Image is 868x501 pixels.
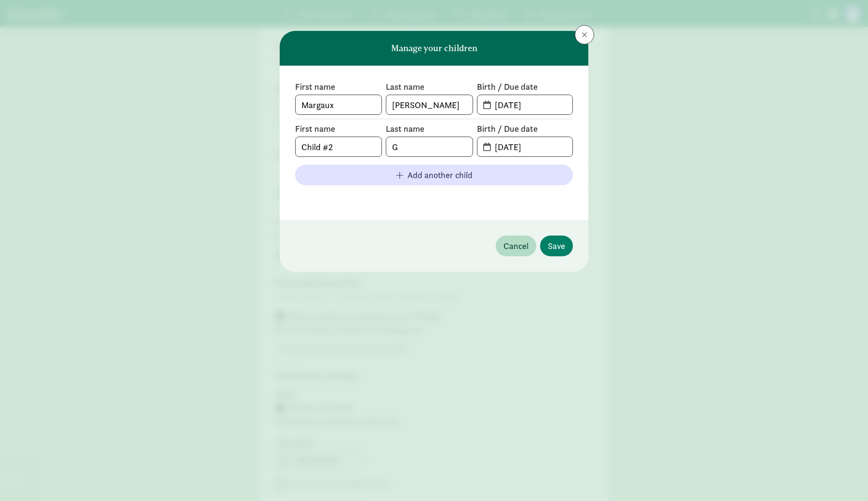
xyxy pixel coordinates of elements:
input: MM-DD-YYYY [489,95,572,114]
span: Save [548,239,565,252]
label: First name [295,81,382,93]
label: Last name [386,81,473,93]
button: Add another child [295,165,573,185]
label: First name [295,123,382,135]
span: Cancel [503,239,529,252]
button: Save [540,236,573,256]
span: Add another child [407,168,473,181]
h6: Manage your children [391,43,477,53]
label: Last name [386,123,473,135]
input: MM-DD-YYYY [489,137,572,156]
label: Birth / Due date [477,123,573,135]
button: Cancel [496,236,536,256]
label: Birth / Due date [477,81,573,93]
